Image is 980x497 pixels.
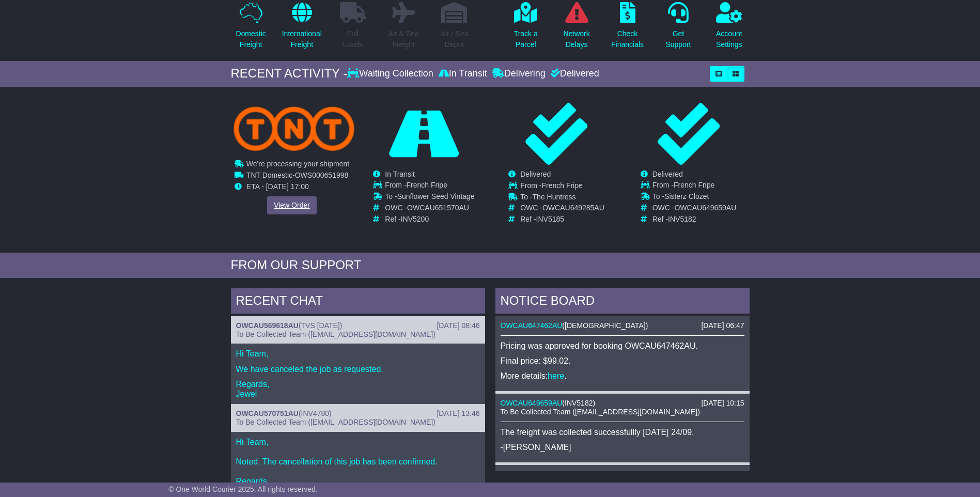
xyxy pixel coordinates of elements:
td: From - [652,181,737,192]
div: FROM OUR SUPPORT [231,258,750,273]
span: INV4780 [301,409,329,417]
td: Ref - [385,215,474,224]
div: ( ) [236,321,480,330]
span: To Be Collected Team ([EMAIL_ADDRESS][DOMAIN_NAME]) [236,418,435,426]
p: Network Delays [563,28,589,50]
div: NOTICE BOARD [495,288,750,316]
span: French Fripe [674,181,714,189]
span: TVS [DATE] [301,321,340,330]
span: INV5200 [401,215,429,223]
p: Account Settings [716,28,742,50]
p: More details: . [501,371,744,381]
div: In Transit [436,68,490,80]
div: Delivering [490,68,548,80]
span: We're processing your shipment [246,160,349,168]
span: French Fripe [407,181,447,189]
p: International Freight [282,28,322,50]
td: OWC - [520,204,604,215]
a: View Order [267,196,317,214]
span: TNT Domestic [246,170,292,179]
td: Ref - [520,215,604,224]
div: [DATE] 13:46 [437,409,479,418]
a: GetSupport [665,2,691,56]
p: Air & Sea Freight [388,28,419,50]
p: We have canceled the job as requested. [236,364,480,374]
span: The Huntress [532,192,575,200]
p: Full Loads [340,28,366,50]
p: Hi Team, [236,349,480,359]
a: OWCAU647462AU [501,321,563,330]
span: Sunflower Seed Vintage [397,192,475,200]
span: INV5182 [565,399,593,407]
span: Delivered [652,170,683,178]
a: OWCAU645628AU [501,470,563,478]
span: OWCAU651570AU [407,204,469,212]
a: OWCAU649659AU [501,399,563,407]
a: here [548,371,564,380]
span: INV5185 [536,215,564,223]
span: ETA - [DATE] 17:00 [246,182,308,190]
td: Ref - [652,215,737,224]
span: © One World Courier 2025. All rights reserved. [168,485,318,493]
td: OWC - [652,204,737,215]
p: Check Financials [611,28,644,50]
a: OWCAU569618AU [236,321,299,330]
td: - [246,170,349,182]
div: Delivered [548,68,599,80]
span: Delivered [520,170,551,178]
div: RECENT CHAT [231,288,485,316]
a: AccountSettings [715,2,743,56]
a: InternationalFreight [282,2,322,56]
div: [DATE] 12:34 [701,470,744,479]
div: RECENT ACTIVITY - [231,66,348,81]
span: [DEMOGRAPHIC_DATA] [565,321,646,330]
span: INV5182 [668,215,696,223]
div: ( ) [501,399,744,408]
div: ( ) [501,321,744,330]
p: Track a Parcel [514,28,538,50]
span: In Transit [385,170,415,178]
a: CheckFinancials [611,2,644,56]
td: To - [652,192,737,204]
p: Domestic Freight [236,28,266,50]
a: NetworkDelays [563,2,590,56]
span: INV5166 [565,470,593,478]
td: To - [385,192,474,204]
span: To Be Collected Team ([EMAIL_ADDRESS][DOMAIN_NAME]) [236,330,435,338]
div: [DATE] 06:47 [701,321,744,330]
a: Track aParcel [514,2,538,56]
p: Air / Sea Depot [441,28,469,50]
img: TNT_Domestic.png [233,106,354,151]
span: French Fripe [541,181,582,189]
div: Waiting Collection [347,68,435,80]
p: Hi Team, Noted. The cancellation of this job has been confirmed. Regards, Aira [236,437,480,496]
span: OWCAU649659AU [674,204,736,212]
div: [DATE] 08:46 [437,321,479,330]
div: ( ) [501,470,744,479]
span: Sisterz Clozet [664,192,709,200]
p: The freight was collected successfullly [DATE] 24/09. [501,427,744,437]
p: Pricing was approved for booking OWCAU647462AU. [501,341,744,351]
td: From - [385,181,474,192]
p: Regards, Jewel [236,379,480,399]
p: -[PERSON_NAME] [501,442,744,452]
p: Final price: $99.02. [501,356,744,366]
td: From - [520,181,604,192]
p: Get Support [665,28,691,50]
div: [DATE] 10:15 [701,399,744,408]
span: OWS000651998 [294,170,348,179]
span: To Be Collected Team ([EMAIL_ADDRESS][DOMAIN_NAME]) [501,408,700,416]
span: OWCAU649285AU [542,204,604,212]
div: ( ) [236,409,480,418]
a: DomesticFreight [235,2,266,56]
td: OWC - [385,204,474,215]
td: To - [520,192,604,204]
a: OWCAU570751AU [236,409,299,417]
